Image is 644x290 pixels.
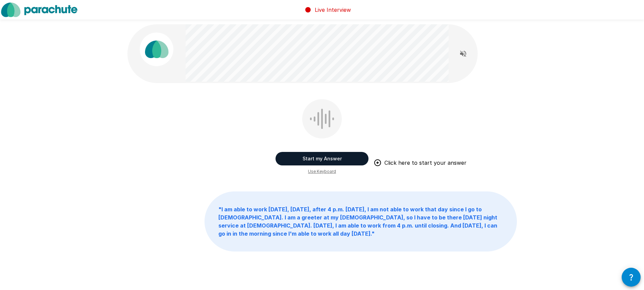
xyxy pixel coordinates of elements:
button: Read questions aloud [456,47,470,60]
b: " I am able to work [DATE], [DATE], after 4 p.m. [DATE], I am not able to work that day since I g... [218,206,497,237]
button: Start my Answer [276,152,368,165]
p: Live Interview [315,6,351,14]
span: Use Keyboard [308,168,336,175]
img: parachute_avatar.png [140,32,173,66]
